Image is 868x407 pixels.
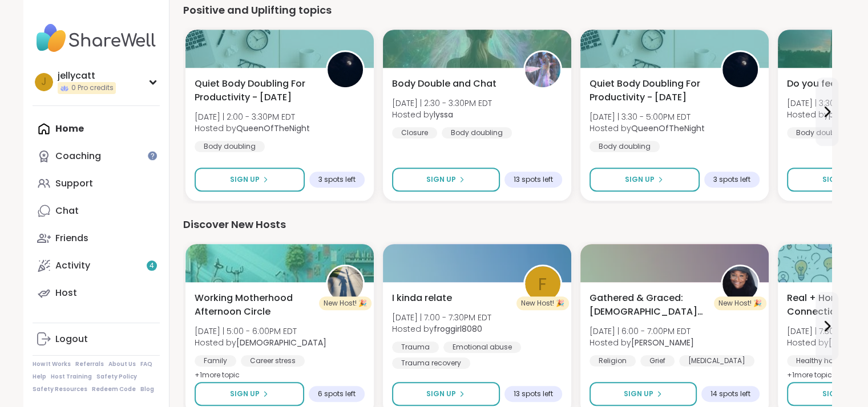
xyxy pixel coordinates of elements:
img: QueenOfTheNight [328,52,363,87]
div: Discover New Hosts [183,217,831,233]
b: [PERSON_NAME] [631,337,694,348]
div: Emotional abuse [443,341,521,353]
img: Rasheda [722,266,758,302]
span: Sign Up [624,389,653,399]
img: lyssa [525,52,560,87]
span: j [41,75,46,89]
span: 14 spots left [710,389,750,398]
img: KarmaKat42 [328,266,363,302]
div: Body doubling [590,141,660,152]
span: Hosted by [590,123,705,134]
a: Chat [33,197,160,225]
span: 13 spots left [514,175,553,184]
a: How It Works [33,360,71,368]
button: Sign Up [392,168,500,192]
div: Chat [55,205,79,217]
span: [DATE] | 2:00 - 3:30PM EDT [195,111,310,123]
span: Sign Up [230,389,260,399]
a: Host Training [51,373,92,381]
b: QueenOfTheNight [631,123,705,134]
span: [DATE] | 2:30 - 3:30PM EDT [392,97,492,109]
span: 3 spots left [713,175,750,184]
div: New Host! 🎉 [714,296,766,310]
button: Sign Up [590,168,700,192]
span: Working Motherhood Afternoon Circle [195,291,313,319]
div: New Host! 🎉 [516,296,569,310]
span: 4 [150,261,154,271]
span: [DATE] | 3:30 - 5:00PM EDT [590,111,705,123]
div: Coaching [55,150,101,162]
span: Quiet Body Doubling For Productivity - [DATE] [590,77,708,104]
button: Sign Up [590,382,697,406]
span: f [538,271,547,298]
span: Hosted by [392,109,492,120]
span: Sign Up [426,174,456,185]
a: Logout [33,325,160,353]
a: Referrals [75,360,104,368]
span: 0 Pro credits [71,83,114,93]
span: 6 spots left [318,389,356,398]
div: Body doubling [195,141,265,152]
div: Trauma [392,341,439,353]
span: [DATE] | 7:00 - 7:30PM EDT [392,312,491,323]
a: Support [33,170,160,197]
div: Religion [590,355,636,367]
img: QueenOfTheNight [722,52,758,87]
a: FAQ [140,360,152,368]
a: Safety Policy [96,373,137,381]
a: Blog [140,385,154,393]
span: [DATE] | 6:00 - 7:00PM EDT [590,325,694,337]
div: Positive and Uplifting topics [183,2,831,18]
a: Coaching [33,143,160,170]
button: Sign Up [195,382,304,406]
b: QueenOfTheNight [236,123,310,134]
button: Sign Up [195,168,305,192]
span: Hosted by [392,323,491,335]
a: Activity4 [33,252,160,279]
iframe: Spotlight [148,151,157,160]
span: Gathered & Graced: [DEMOGRAPHIC_DATA] [MEDICAL_DATA] & Loss [590,291,708,319]
span: Hosted by [195,337,326,348]
a: Friends [33,225,160,252]
b: froggirl8080 [434,323,482,335]
a: Redeem Code [92,385,136,393]
div: Healthy habits [787,355,855,367]
div: Support [55,177,93,190]
span: [DATE] | 5:00 - 6:00PM EDT [195,325,326,337]
b: [DEMOGRAPHIC_DATA] [236,337,326,348]
a: Help [33,373,46,381]
div: Trauma recovery [392,357,470,369]
span: Hosted by [590,337,694,348]
span: 3 spots left [318,175,356,184]
div: Friends [55,232,88,245]
span: Sign Up [230,174,260,185]
span: Body Double and Chat [392,77,496,91]
div: Family [195,355,236,367]
span: Sign Up [625,174,655,185]
span: Quiet Body Doubling For Productivity - [DATE] [195,77,313,104]
a: Safety Resources [33,385,87,393]
div: jellycatt [58,70,116,82]
div: Logout [55,333,88,345]
div: [MEDICAL_DATA] [679,355,754,367]
div: Body doubling [787,127,857,139]
div: Host [55,287,77,299]
span: 13 spots left [514,389,553,398]
span: Sign Up [822,174,852,185]
span: Sign Up [426,389,456,399]
div: Body doubling [442,127,512,139]
div: Closure [392,127,437,139]
div: Career stress [241,355,305,367]
b: lyssa [434,109,453,120]
span: Sign Up [822,389,852,399]
div: Activity [55,259,90,272]
a: About Us [108,360,136,368]
div: Grief [640,355,675,367]
button: Sign Up [392,382,500,406]
img: ShareWell Nav Logo [33,18,160,58]
a: Host [33,279,160,307]
div: New Host! 🎉 [319,296,372,310]
span: I kinda relate [392,291,452,305]
span: Hosted by [195,123,310,134]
